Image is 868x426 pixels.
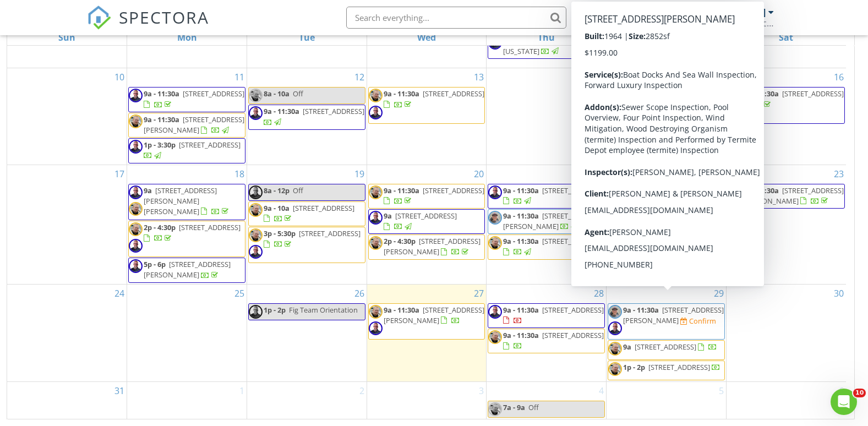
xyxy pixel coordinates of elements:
span: 2p - 3p [623,43,645,53]
span: [STREET_ADDRESS] [183,89,244,99]
td: Go to August 10, 2025 [7,68,127,165]
span: [STREET_ADDRESS] [542,330,604,340]
td: Go to August 23, 2025 [726,165,846,284]
td: Go to August 31, 2025 [7,382,127,419]
a: Go to September 4, 2025 [597,382,606,400]
a: 9a [STREET_ADDRESS] [384,211,457,231]
img: 20250213_124853.jpg [608,305,622,319]
td: Go to September 6, 2025 [726,382,846,419]
a: Go to September 6, 2025 [837,382,846,400]
a: 9a [STREET_ADDRESS] [623,342,717,352]
span: Fig Team Orientation [289,305,358,315]
a: 9a - 11:30a [STREET_ADDRESS] [368,184,485,209]
span: Off [293,89,303,99]
a: Go to August 18, 2025 [232,165,247,183]
a: Go to September 3, 2025 [477,382,486,400]
img: 20250213_124853.jpg [488,211,502,225]
span: [STREET_ADDRESS][PERSON_NAME] [743,185,844,206]
a: Go to August 25, 2025 [232,285,247,302]
span: [STREET_ADDRESS] [648,43,710,53]
span: 1p - 2p [623,362,645,372]
a: Sunday [56,30,78,45]
a: 9a - 11:30a [STREET_ADDRESS] [384,89,484,109]
a: 9a - 10:30a [STREET_ADDRESS] [608,184,725,209]
td: Go to August 15, 2025 [607,68,727,165]
img: asset_2.png [369,321,383,335]
img: shawn_profile_pic.jpg [129,114,143,128]
span: [STREET_ADDRESS] [542,236,604,246]
td: Go to August 17, 2025 [7,165,127,284]
a: 9a - 11:30a [STREET_ADDRESS] [488,234,605,259]
td: Go to August 11, 2025 [127,68,247,165]
img: asset_2.png [369,211,383,225]
a: Go to August 11, 2025 [232,68,247,86]
a: 9a - 11:30a [STREET_ADDRESS] [488,303,605,328]
td: Go to August 12, 2025 [247,68,367,165]
a: Wednesday [415,30,438,45]
span: 9a [623,342,631,352]
td: Go to August 21, 2025 [487,165,607,284]
span: 1p - 3:30p [144,140,176,150]
img: shawn_profile_pic.jpg [369,185,383,199]
span: 9a [144,185,152,195]
img: asset_2.png [488,305,502,319]
a: Go to August 12, 2025 [352,68,367,86]
img: shawn_profile_pic.jpg [728,106,742,119]
div: Forward Property Inspections [664,18,774,29]
a: 9a - 11:30a [STREET_ADDRESS] [728,87,845,123]
img: asset_2.png [129,140,143,154]
input: Search everything... [346,7,566,29]
a: 9a - 11:30a [STREET_ADDRESS][PERSON_NAME] [743,185,844,206]
td: Go to September 3, 2025 [367,382,487,419]
span: 9a - 11:30a [743,185,779,195]
span: [STREET_ADDRESS][PERSON_NAME] [144,259,231,280]
a: Saturday [777,30,795,45]
a: 9a - 11:30a [STREET_ADDRESS][PERSON_NAME] [144,114,244,135]
img: shawn_profile_pic.jpg [488,330,502,344]
a: 9a - 11:30a [STREET_ADDRESS][PERSON_NAME] [488,209,605,234]
img: asset_2.png [728,185,742,199]
span: [STREET_ADDRESS] [423,185,484,195]
td: Go to September 5, 2025 [607,382,727,419]
span: 9a - 11:30a [144,114,179,124]
a: 9a - 11:30a [STREET_ADDRESS] [368,87,485,123]
span: [STREET_ADDRESS] [635,342,696,352]
span: 9a - 11:30a [503,185,539,195]
span: 2p - 4:30p [384,236,416,246]
span: [STREET_ADDRESS] [542,305,604,315]
a: 9a - 11:30a [STREET_ADDRESS][PERSON_NAME] [128,113,245,138]
span: [STREET_ADDRESS][PERSON_NAME][PERSON_NAME] [144,185,217,216]
a: 3p - 5:30p [STREET_ADDRESS] [248,227,365,263]
a: Go to August 17, 2025 [112,165,127,183]
a: Go to August 14, 2025 [592,68,606,86]
span: [STREET_ADDRESS][PERSON_NAME] [503,211,604,231]
a: Go to September 2, 2025 [357,382,367,400]
span: [STREET_ADDRESS] [299,228,361,238]
img: asset_2.png [369,106,383,119]
span: 9a - 11:30a [503,211,539,221]
img: asset_2.png [129,239,143,253]
img: shawn_profile_pic.jpg [249,228,263,242]
td: Go to August 13, 2025 [367,68,487,165]
a: 2p - 4:30p [STREET_ADDRESS] [144,222,241,243]
td: Go to August 28, 2025 [487,284,607,382]
td: Go to September 2, 2025 [247,382,367,419]
a: 9a - 11:30a [STREET_ADDRESS][PERSON_NAME] [623,305,724,325]
a: 9a - 11:30a [STREET_ADDRESS] [743,89,844,109]
a: Go to September 5, 2025 [717,382,726,400]
a: Go to August 21, 2025 [592,165,606,183]
a: 9a [STREET_ADDRESS] [368,209,485,234]
img: The Best Home Inspection Software - Spectora [87,6,111,30]
img: shawn_profile_pic.jpg [488,402,502,416]
span: 5p - 6p [144,259,166,269]
a: 2p - 3p [STREET_ADDRESS] [623,43,710,64]
a: [STREET_ADDRESS][US_STATE] [488,34,605,59]
span: 3p - 5:30p [264,228,296,238]
span: 9a - 11:30a [503,236,539,246]
img: asset_2.png [488,185,502,199]
img: asset_2.png [728,89,742,102]
a: 9a - 11:30a [STREET_ADDRESS] [384,185,484,206]
a: 9a - 11:30a [STREET_ADDRESS] [128,87,245,112]
a: Go to August 19, 2025 [352,165,367,183]
span: [STREET_ADDRESS][PERSON_NAME] [623,305,724,325]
